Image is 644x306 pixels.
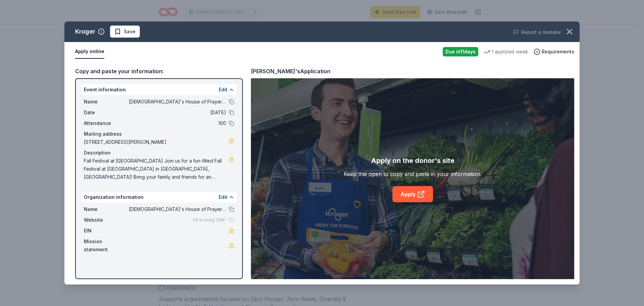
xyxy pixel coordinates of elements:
div: Event information [81,84,237,95]
a: Apply [392,186,433,202]
span: Mission statement [84,237,129,254]
div: Due in 11 days [443,47,478,56]
div: Kroger [75,26,95,37]
span: [DEMOGRAPHIC_DATA]'s House of Prayer Annual Fall Festival @ [GEOGRAPHIC_DATA] [129,98,226,106]
span: [DATE] [129,108,226,117]
span: [STREET_ADDRESS][PERSON_NAME] [84,138,229,146]
span: Name [84,205,129,213]
span: EIN [84,227,129,235]
button: Requirements [534,48,574,56]
button: Edit [219,86,227,94]
div: Keep this open to copy and paste in your information. [344,170,481,178]
button: Save [110,26,140,38]
span: Website [84,216,129,224]
div: 1 apply last week [484,48,528,56]
span: Fall Festival at [GEOGRAPHIC_DATA] Join us for a fun-filled Fall Festival at [GEOGRAPHIC_DATA] in... [84,157,229,181]
div: Apply on the donor's site [371,155,454,166]
div: Organization information [81,192,237,203]
button: Edit [219,193,227,201]
div: Description [84,149,234,157]
span: [DEMOGRAPHIC_DATA]'s House of Prayer Apostolic Chruch [129,205,226,213]
div: Mailing address [84,130,234,138]
span: Fill in using "Edit" [193,217,226,223]
span: Date [84,108,129,117]
span: 100 [129,119,226,127]
button: Apply online [75,45,104,59]
div: [PERSON_NAME]'s Application [251,67,330,76]
span: Name [84,98,129,106]
span: Attendance [84,119,129,127]
button: Report a mistake [513,28,561,36]
div: Copy and paste your information: [75,67,243,76]
span: Save [124,28,136,36]
span: Requirements [542,48,574,56]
